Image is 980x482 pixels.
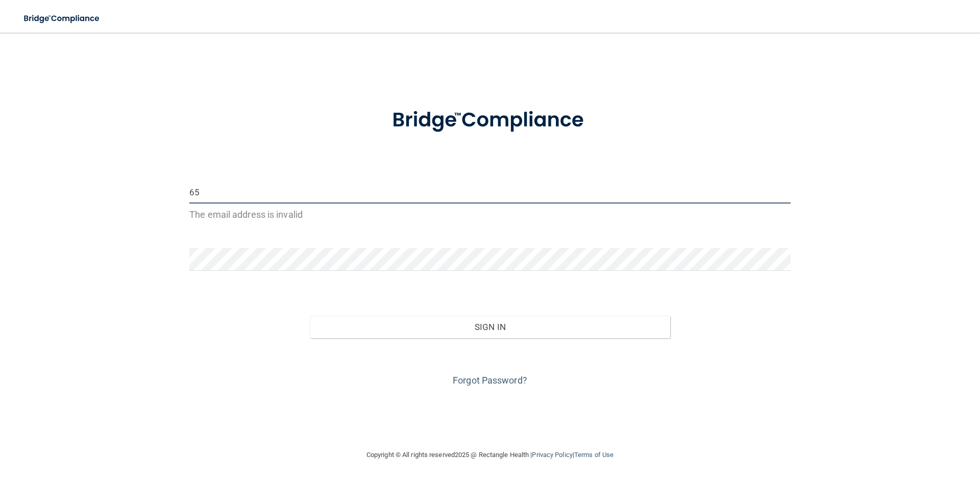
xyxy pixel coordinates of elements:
p: The email address is invalid [189,206,791,223]
div: Copyright © All rights reserved 2025 @ Rectangle Health | | [304,439,676,471]
iframe: Drift Widget Chat Controller [802,410,968,450]
input: Email [189,181,791,204]
a: Terms of Use [574,451,614,459]
button: Sign In [310,316,671,338]
a: Privacy Policy [532,451,572,459]
img: bridge_compliance_login_screen.278c3ca4.svg [371,94,609,147]
img: bridge_compliance_login_screen.278c3ca4.svg [15,8,109,29]
a: Forgot Password? [453,375,527,386]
